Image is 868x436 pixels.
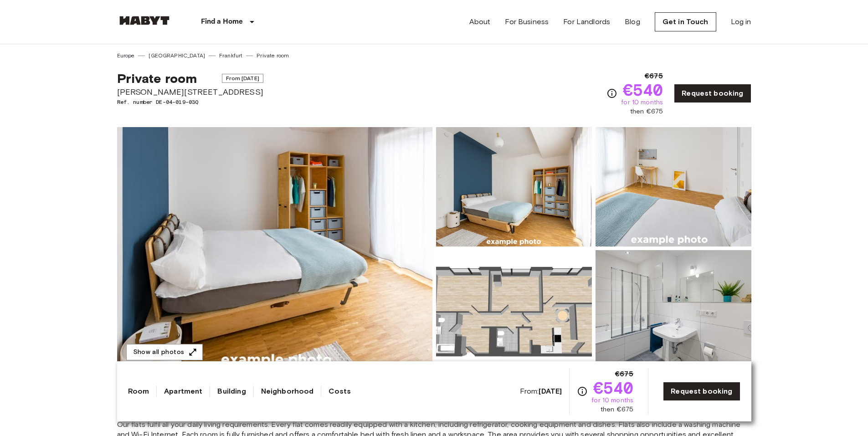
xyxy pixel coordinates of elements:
span: for 10 months [621,98,663,107]
span: €540 [593,380,634,396]
a: Blog [625,16,640,27]
a: Apartment [164,386,202,397]
a: Request booking [663,382,740,401]
img: Marketing picture of unit DE-04-019-03Q [117,127,432,369]
a: Europe [117,51,135,60]
img: Picture of unit DE-04-019-03Q [436,127,592,246]
a: For Business [505,16,549,27]
a: Costs [329,386,351,397]
img: Habyt [117,16,172,25]
a: [GEOGRAPHIC_DATA] [149,51,205,60]
img: Picture of unit DE-04-019-03Q [436,250,592,369]
svg: Check cost overview for full price breakdown. Please note that discounts apply to new joiners onl... [606,88,617,99]
span: From: [520,386,562,396]
span: €675 [645,71,663,82]
a: For Landlords [563,16,610,27]
b: [DATE] [539,387,562,395]
a: About [469,16,491,27]
span: Private room [117,71,197,86]
img: Picture of unit DE-04-019-03Q [596,127,751,246]
svg: Check cost overview for full price breakdown. Please note that discounts apply to new joiners onl... [577,386,588,397]
a: Neighborhood [261,386,314,397]
a: Building [217,386,246,397]
span: [PERSON_NAME][STREET_ADDRESS] [117,86,263,98]
span: Ref. number DE-04-019-03Q [117,98,263,106]
span: then €675 [601,405,633,414]
a: Private room [257,51,289,60]
a: Room [128,386,149,397]
button: Show all photos [126,344,203,361]
span: From [DATE] [222,74,263,83]
span: for 10 months [591,396,633,405]
span: €540 [623,82,663,98]
a: Frankfurt [219,51,242,60]
p: Find a Home [201,16,243,27]
span: €675 [615,369,634,380]
a: Log in [731,16,751,27]
span: then €675 [630,107,663,116]
img: Picture of unit DE-04-019-03Q [596,250,751,369]
a: Get in Touch [655,12,716,31]
a: Request booking [674,84,751,103]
